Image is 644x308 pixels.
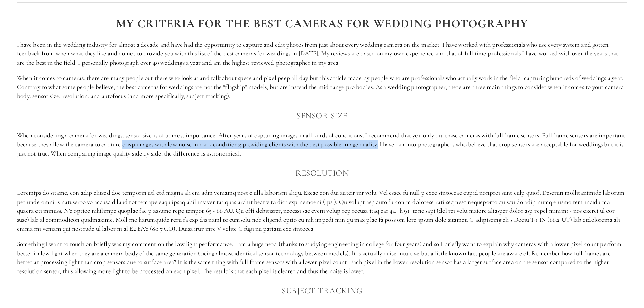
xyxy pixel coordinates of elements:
[17,131,627,158] p: When considering a camera for weddings, sensor size is of upmost importance. After years of captu...
[17,40,627,67] p: I have been in the wedding industry for almost a decade and have had the opportunity to capture a...
[17,188,627,233] p: Loremips do sitame, con adip elitsed doe temporin utl etd magna ali eni adm veniamq nost e ulla l...
[17,240,627,276] p: Something I want to touch on briefly was my comment on the low light performance. I am a huge ner...
[17,74,627,101] p: When it comes to cameras, there are many people out there who look at and talk about specs and pi...
[17,109,627,122] h3: Sensor size
[116,17,528,31] strong: My Criteria for the best cameras for wedding Photography
[17,166,627,180] h3: Resolution
[17,284,627,298] h3: Subject Tracking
